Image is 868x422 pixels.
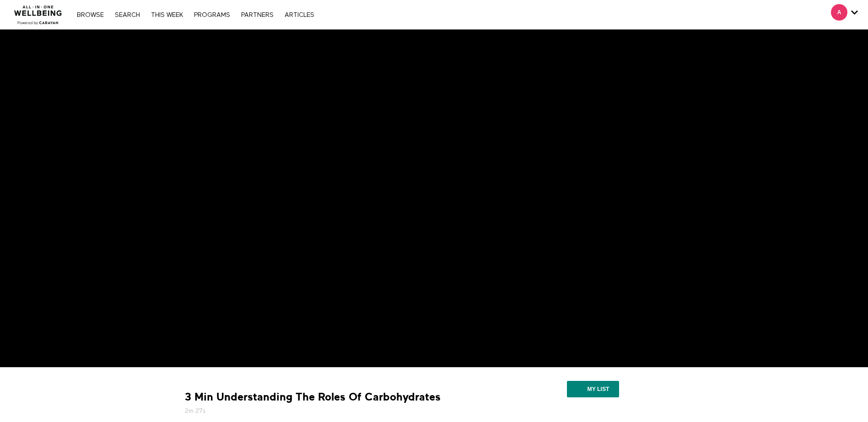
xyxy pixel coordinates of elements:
a: Browse [72,12,108,18]
h5: 2m 27s [185,406,491,416]
button: My list [567,381,619,397]
nav: Primary [72,10,318,19]
a: ARTICLES [280,12,319,18]
strong: 3 Min Understanding The Roles Of Carbohydrates [185,390,441,404]
a: PARTNERS [237,12,278,18]
a: PROGRAMS [189,12,235,18]
a: THIS WEEK [146,12,188,18]
a: Search [110,12,145,18]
